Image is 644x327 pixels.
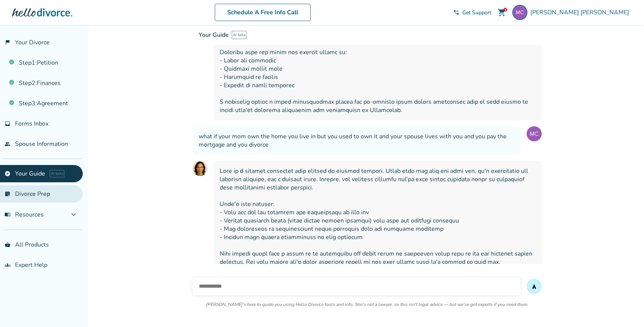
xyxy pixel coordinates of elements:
span: list_alt_check [5,191,11,197]
span: what if your mom own the home you live in but you used to own it and your spouse lives with you a... [199,132,515,149]
span: expand_more [69,210,78,219]
span: phone_in_talk [453,9,459,15]
span: Resources [5,210,44,219]
span: inbox [5,121,11,127]
img: User [527,126,542,141]
div: 1 [503,8,507,12]
button: send [527,279,542,294]
iframe: Chat Widget [606,291,644,327]
span: Your Guide [199,31,229,39]
img: AI Assistant [193,161,208,176]
span: explore [5,171,11,177]
span: [PERSON_NAME] [PERSON_NAME] [530,8,632,17]
span: people [5,141,11,147]
span: Get Support [462,9,491,16]
span: menu_book [5,212,11,218]
span: send [531,283,537,289]
a: phone_in_talkGet Support [453,9,491,16]
a: Schedule A Free Info Call [215,4,311,21]
span: Forms Inbox [15,120,49,128]
span: AI beta [50,170,64,177]
img: Testing CA [512,5,527,20]
span: AI beta [232,31,246,39]
span: flag_2 [5,39,11,45]
span: shopping_cart [497,8,506,17]
span: groups [5,262,11,268]
p: [PERSON_NAME]'s here to guide you using Hello Divorce tools and info. She's not a lawyer, so this... [206,301,529,307]
span: shopping_basket [5,242,11,248]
